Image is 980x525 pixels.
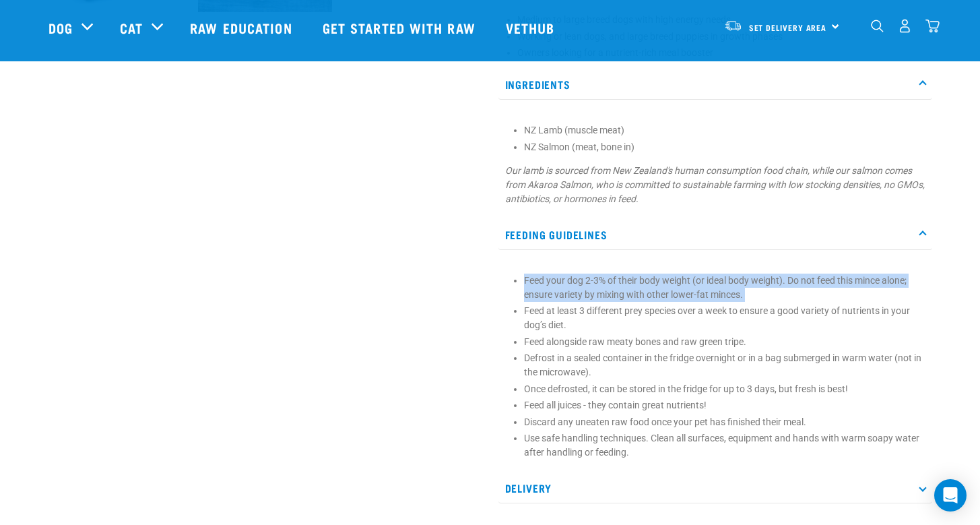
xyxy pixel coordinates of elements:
a: Dog [48,18,73,38]
li: NZ Lamb (muscle meat) [524,123,925,137]
p: Ingredients [498,69,932,100]
img: home-icon-1@2x.png [871,20,884,32]
em: Our lamb is sourced from New Zealand's human consumption food chain, while our salmon comes from ... [505,165,925,204]
p: Feed at least 3 different prey species over a week to ensure a good variety of nutrients in your ... [524,304,925,332]
p: Feed your dog 2-3% of their body weight (or ideal body weight). Do not feed this mince alone; ens... [524,274,925,302]
a: Raw Education [176,1,308,55]
a: Vethub [492,1,572,55]
img: user.png [898,19,912,33]
p: Discard any uneaten raw food once your pet has finished their meal. [524,415,925,429]
p: Delivery [498,473,932,503]
a: Get started with Raw [309,1,492,55]
li: NZ Salmon (meat, bone in) [524,140,925,154]
p: Once defrosted, it can be stored in the fridge for up to 3 days, but fresh is best! [524,382,925,396]
img: home-icon@2x.png [925,19,940,33]
p: Feeding Guidelines [498,220,932,250]
img: van-moving.png [724,20,742,32]
span: Set Delivery Area [749,25,827,30]
p: Feed alongside raw meaty bones and raw green tripe. [524,335,925,349]
p: Defrost in a sealed container in the fridge overnight or in a bag submerged in warm water (not in... [524,351,925,379]
p: Feed all juices - they contain great nutrients! [524,398,925,412]
div: Open Intercom Messenger [934,479,967,512]
a: Cat [120,18,143,38]
p: Use safe handling techniques. Clean all surfaces, equipment and hands with warm soapy water after... [524,431,925,460]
